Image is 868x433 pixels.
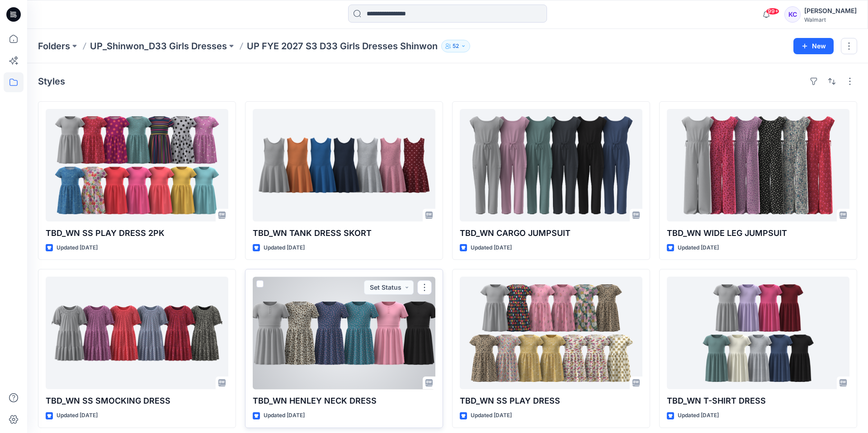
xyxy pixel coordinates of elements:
[253,277,435,389] a: TBD_WN HENLEY NECK DRESS
[46,395,228,407] p: TBD_WN SS SMOCKING DRESS
[667,227,849,240] p: TBD_WN WIDE LEG JUMPSUIT
[784,6,801,23] div: KC
[253,395,435,407] p: TBD_WN HENLEY NECK DRESS
[460,109,642,221] a: TBD_WN CARGO JUMPSUIT
[90,40,227,52] a: UP_Shinwon_D33 Girls Dresses
[247,40,438,52] p: UP FYE 2027 S3 D33 Girls Dresses Shinwon
[678,411,719,420] p: Updated [DATE]
[667,277,849,389] a: TBD_WN T-SHIRT DRESS
[460,277,642,389] a: TBD_WN SS PLAY DRESS
[804,5,857,16] div: [PERSON_NAME]
[766,8,779,15] span: 99+
[38,40,70,52] a: Folders
[46,109,228,221] a: TBD_WN SS PLAY DRESS 2PK
[667,109,849,221] a: TBD_WN WIDE LEG JUMPSUIT
[38,76,65,87] h4: Styles
[253,109,435,221] a: TBD_WN TANK DRESS SKORT
[57,411,98,420] p: Updated [DATE]
[471,243,512,253] p: Updated [DATE]
[264,243,305,253] p: Updated [DATE]
[793,38,834,54] button: New
[46,277,228,389] a: TBD_WN SS SMOCKING DRESS
[471,411,512,420] p: Updated [DATE]
[453,41,459,51] p: 52
[804,16,857,23] div: Walmart
[46,227,228,240] p: TBD_WN SS PLAY DRESS 2PK
[667,395,849,407] p: TBD_WN T-SHIRT DRESS
[460,395,642,407] p: TBD_WN SS PLAY DRESS
[57,243,98,253] p: Updated [DATE]
[264,411,305,420] p: Updated [DATE]
[460,227,642,240] p: TBD_WN CARGO JUMPSUIT
[253,227,435,240] p: TBD_WN TANK DRESS SKORT
[678,243,719,253] p: Updated [DATE]
[441,40,470,52] button: 52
